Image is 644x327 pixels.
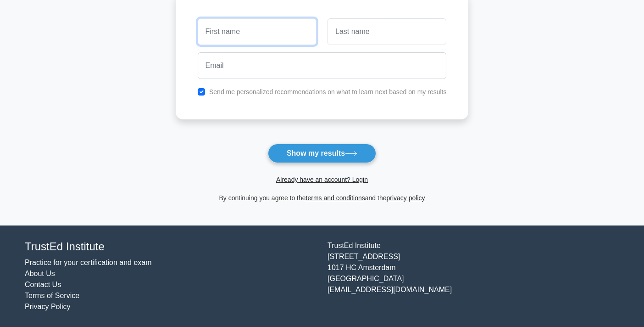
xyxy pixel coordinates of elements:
[306,194,365,202] a: terms and conditions
[268,144,376,163] button: Show my results
[25,281,61,288] a: Contact Us
[209,88,447,96] label: Send me personalized recommendations on what to learn next based on my results
[276,176,368,183] a: Already have an account? Login
[198,52,447,79] input: Email
[198,18,316,45] input: First name
[25,303,71,310] a: Privacy Policy
[25,240,316,254] h4: TrustEd Institute
[25,270,55,277] a: About Us
[322,240,625,312] div: TrustEd Institute [STREET_ADDRESS] 1017 HC Amsterdam [GEOGRAPHIC_DATA] [EMAIL_ADDRESS][DOMAIN_NAME]
[387,194,425,202] a: privacy policy
[328,18,446,45] input: Last name
[170,192,474,203] div: By continuing you agree to the and the
[25,259,152,266] a: Practice for your certification and exam
[25,292,79,299] a: Terms of Service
